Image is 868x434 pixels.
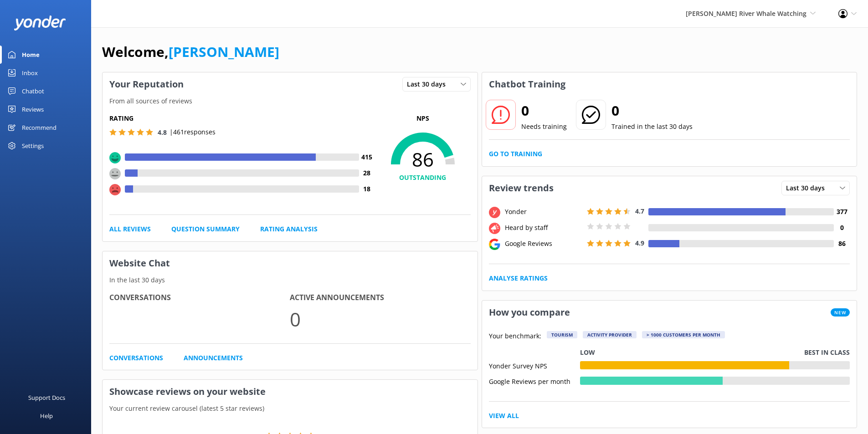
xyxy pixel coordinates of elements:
a: Analyse Ratings [489,273,548,283]
span: 4.9 [635,239,644,247]
h5: Rating [109,113,375,123]
h2: 0 [611,100,693,122]
div: Yonder Survey NPS [489,361,580,369]
h3: How you compare [482,301,577,324]
a: Conversations [109,353,163,363]
h4: Active Announcements [290,292,470,304]
img: yonder-white-logo.png [14,15,66,31]
a: Go to Training [489,149,542,159]
h3: Showcase reviews on your website [103,380,478,403]
h4: Conversations [109,292,290,304]
span: Last 30 days [407,79,451,89]
div: Google Reviews per month [489,377,580,385]
div: Inbox [22,64,38,82]
h3: Website Chat [103,251,478,275]
p: Your benchmark: [489,331,541,342]
span: 4.8 [158,128,167,137]
div: Recommend [22,118,56,137]
h4: 415 [359,152,375,162]
p: Best in class [804,347,850,357]
h1: Welcome, [102,41,279,63]
h4: OUTSTANDING [375,173,471,183]
div: Activity Provider [583,331,637,338]
div: Yonder [503,207,585,217]
p: Your current review carousel (latest 5 star reviews) [103,403,478,414]
span: Last 30 days [786,183,830,193]
div: Settings [22,137,44,155]
span: [PERSON_NAME] River Whale Watching [686,9,806,18]
h3: Review trends [482,176,560,200]
a: View All [489,411,519,421]
div: Tourism [547,331,577,338]
p: From all sources of reviews [103,96,478,106]
h3: Your Reputation [103,72,190,96]
h4: 18 [359,184,375,194]
p: Low [580,347,595,357]
a: Question Summary [171,224,240,234]
p: In the last 30 days [103,275,478,285]
span: New [831,308,850,317]
span: 86 [375,148,471,171]
a: Rating Analysis [260,224,318,234]
div: Google Reviews [503,239,585,249]
p: 0 [290,304,470,334]
div: Chatbot [22,82,44,100]
h4: 0 [834,223,850,233]
div: Home [22,46,40,64]
p: Trained in the last 30 days [611,122,693,132]
p: NPS [375,113,471,123]
a: [PERSON_NAME] [169,42,279,61]
h4: 377 [834,207,850,217]
div: Help [40,407,53,425]
h3: Chatbot Training [482,72,572,96]
a: Announcements [184,353,243,363]
p: Needs training [521,122,567,132]
h2: 0 [521,100,567,122]
p: | 461 responses [169,127,216,137]
h4: 86 [834,239,850,249]
div: Reviews [22,100,44,118]
div: Heard by staff [503,223,585,233]
a: All Reviews [109,224,151,234]
span: 4.7 [635,207,644,215]
h4: 28 [359,168,375,178]
div: Support Docs [28,388,65,407]
div: > 1000 customers per month [642,331,725,338]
